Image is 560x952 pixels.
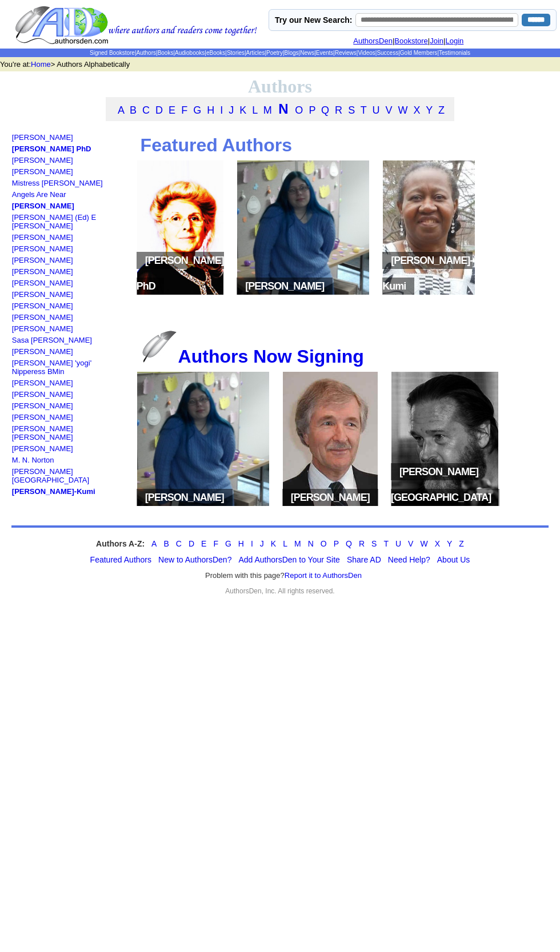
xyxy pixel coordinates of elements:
[12,444,73,453] a: [PERSON_NAME]
[90,50,135,56] a: Signed Bookstore
[12,299,15,302] img: shim.gif
[225,539,231,548] a: G
[353,37,393,45] a: AuthorsDen
[12,387,15,390] img: shim.gif
[437,555,470,564] a: About Us
[142,105,150,116] a: C
[271,539,276,548] a: K
[12,276,15,279] img: shim.gif
[15,5,257,45] img: logo.gif
[141,346,364,367] a: Authors Now Signing
[294,539,301,548] a: M
[12,199,15,202] img: shim.gif
[439,50,470,56] a: Testimonials
[12,187,15,190] img: shim.gif
[285,50,299,56] a: Blogs
[395,539,401,548] a: U
[346,539,352,548] a: Q
[139,495,145,501] img: space
[373,105,380,116] a: U
[239,105,246,116] a: K
[12,344,15,347] img: shim.gif
[137,252,224,295] span: [PERSON_NAME] PhD
[386,105,393,116] a: V
[383,539,389,548] a: T
[435,539,440,548] a: X
[12,167,73,176] a: [PERSON_NAME]
[388,555,430,564] a: Need Help?
[12,233,73,242] a: [PERSON_NAME]
[12,133,73,142] a: [PERSON_NAME]
[283,539,287,548] a: L
[263,105,272,116] a: M
[12,267,73,276] a: [PERSON_NAME]
[324,284,330,290] img: space
[260,539,264,548] a: J
[139,258,145,264] img: space
[201,539,206,548] a: E
[282,489,378,506] span: [PERSON_NAME]
[137,489,233,506] span: [PERSON_NAME]
[12,244,73,253] a: [PERSON_NAME]
[12,359,91,376] a: [PERSON_NAME] 'yogi' Nipperess BMin
[238,539,244,548] a: H
[233,290,373,298] a: space[PERSON_NAME]space
[12,424,73,441] a: [PERSON_NAME] [PERSON_NAME]
[12,399,15,401] img: shim.gif
[169,105,175,116] a: E
[12,310,15,313] img: shim.gif
[12,336,92,344] a: Sasa [PERSON_NAME]
[12,164,15,167] img: shim.gif
[141,135,293,155] b: Featured Authors
[118,105,124,116] a: A
[133,290,227,298] a: space[PERSON_NAME] PhDspace
[12,356,15,359] img: shim.gif
[309,105,315,116] a: P
[207,105,214,116] a: H
[12,153,15,156] img: shim.gif
[321,539,327,548] a: O
[12,279,73,287] a: [PERSON_NAME]
[220,105,223,116] a: I
[420,539,427,548] a: W
[379,290,479,298] a: space[PERSON_NAME]-Kumispace
[400,50,438,56] a: Gold Members
[316,50,334,56] a: Events
[205,571,362,580] font: Problem with this page?
[237,278,333,295] span: [PERSON_NAME]
[278,101,288,117] a: N
[252,105,257,116] a: L
[12,302,73,310] a: [PERSON_NAME]
[361,105,367,116] a: T
[12,324,73,333] a: [PERSON_NAME]
[12,376,15,379] img: shim.gif
[335,105,342,116] a: R
[12,347,73,356] a: [PERSON_NAME]
[12,176,15,179] img: shim.gif
[391,463,499,506] span: [PERSON_NAME][GEOGRAPHIC_DATA]
[398,105,408,116] a: W
[12,256,73,264] a: [PERSON_NAME]
[12,379,73,387] a: [PERSON_NAME]
[158,555,231,564] a: New to AuthorsDen?
[279,501,382,509] a: space[PERSON_NAME]space
[12,179,103,187] a: Mistress [PERSON_NAME]
[133,501,273,509] a: space[PERSON_NAME]space
[12,487,95,496] a: [PERSON_NAME]-Kumi
[12,313,73,322] a: [PERSON_NAME]
[189,539,194,548] a: D
[12,464,15,467] img: shim.gif
[12,230,15,233] img: shim.gif
[12,390,73,399] a: [PERSON_NAME]
[348,105,355,116] a: S
[142,331,177,363] img: feather.jpg
[358,50,375,56] a: Videos
[251,539,253,548] a: I
[335,50,357,56] a: Reviews
[300,50,314,56] a: News
[295,105,303,116] a: O
[90,555,151,564] a: Featured Authors
[12,496,15,499] img: shim.gif
[246,50,265,56] a: Articles
[151,539,157,548] a: A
